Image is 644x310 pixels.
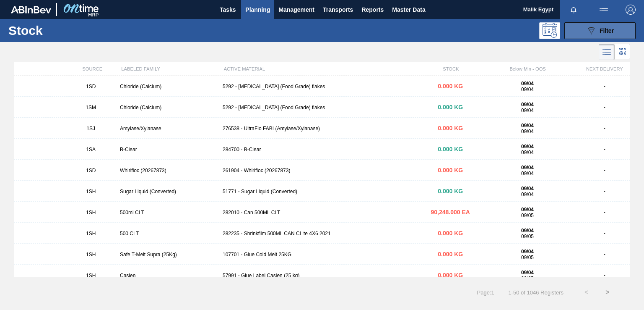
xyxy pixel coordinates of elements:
[219,105,425,110] div: 5292 - [MEDICAL_DATA] (Food Grade) flakes
[117,273,219,278] div: Casien
[86,105,96,110] span: 1SM
[599,44,615,60] div: List Vision
[604,84,605,89] strong: -
[86,231,96,236] span: 1SH
[219,126,425,131] div: 276538 - UltraFlo FABI (Amylase/Xylanase)
[521,234,534,239] span: 09/05
[67,66,118,71] div: SOURCE
[521,171,534,176] span: 09/04
[576,282,597,303] button: <
[438,146,463,152] span: 0.000 KG
[438,230,463,236] span: 0.000 KG
[564,22,636,39] button: Filter
[521,213,534,218] span: 09/05
[604,273,605,278] strong: -
[323,5,353,15] span: Transports
[86,252,96,257] span: 1SH
[438,188,463,194] span: 0.000 KG
[117,231,219,236] div: 500 CLT
[219,189,425,194] div: 51771 - Sugar Liquid (Converted)
[604,105,605,110] strong: -
[219,168,425,173] div: 261904 - Whirlfloc (20267873)
[438,104,463,110] span: 0.000 KG
[521,87,534,92] span: 09/04
[521,207,534,213] strong: 09/04
[521,150,534,155] span: 09/04
[604,252,605,257] strong: -
[604,189,605,194] strong: -
[507,289,563,296] span: 1 - 50 of 1046 Registers
[361,5,384,15] span: Reports
[438,167,463,173] span: 0.000 KG
[600,27,614,34] span: Filter
[521,276,534,281] span: 09/05
[597,282,618,303] button: >
[117,126,219,131] div: Amylase/Xylanase
[438,272,463,278] span: 0.000 KG
[86,147,96,152] span: 1SA
[278,5,314,15] span: Management
[431,209,470,215] span: 90,248.000 EA
[539,22,560,39] div: Programming: no user selected
[8,26,129,35] h1: Stock
[521,249,534,255] strong: 09/04
[521,123,534,129] strong: 09/04
[219,273,425,278] div: 57991 - Glue Label Casien (25 kg)
[117,252,219,257] div: Safe T-Melt Supra (25Kg)
[392,5,425,15] span: Master Data
[117,189,219,194] div: Sugar Liquid (Converted)
[219,147,425,152] div: 284700 - B-Clear
[521,186,534,192] strong: 09/04
[118,66,220,71] div: LABELED FAMILY
[521,108,534,113] span: 09/04
[604,168,605,173] strong: -
[560,4,587,16] button: Notifications
[221,66,426,71] div: ACTIVE MATERIAL
[11,6,51,13] img: TNhmsLtSVTkK8tSr43FrP2fwEKptu5GPRR3wAAAABJRU5ErkJggg==
[604,126,605,131] strong: -
[438,251,463,257] span: 0.000 KG
[438,125,463,131] span: 0.000 KG
[117,168,219,173] div: Whirlfloc (20267873)
[604,231,605,236] strong: -
[521,192,534,197] span: 09/04
[626,5,636,15] img: Logout
[521,255,534,260] span: 09/05
[117,210,219,215] div: 500ml CLT
[438,83,463,89] span: 0.000 KG
[117,105,219,110] div: Chloride (Calcium)
[86,168,96,173] span: 1SD
[86,189,96,194] span: 1SH
[245,5,270,15] span: Planning
[219,231,425,236] div: 282235 - Shrinkfilm 500ML CAN CLite 4X6 2021
[86,210,96,215] span: 1SH
[86,84,96,89] span: 1SD
[218,5,237,15] span: Tasks
[86,126,95,131] span: 1SJ
[477,289,494,296] span: Page : 1
[425,66,476,71] div: STOCK
[521,144,534,150] strong: 09/04
[521,102,534,108] strong: 09/04
[521,81,534,87] strong: 09/04
[219,84,425,89] div: 5292 - [MEDICAL_DATA] (Food Grade) flakes
[219,210,425,215] div: 282010 - Can 500ML CLT
[476,66,579,71] div: Below Min - OOS
[521,270,534,276] strong: 09/04
[219,252,425,257] div: 107701 - Glue Cold Melt 25KG
[521,165,534,171] strong: 09/04
[599,5,609,15] img: userActions
[86,273,96,278] span: 1SH
[117,84,219,89] div: Chloride (Calcium)
[521,228,534,234] strong: 09/04
[615,44,630,60] div: Card Vision
[521,129,534,134] span: 09/04
[604,147,605,152] strong: -
[604,210,605,215] strong: -
[579,66,630,71] div: NEXT DELIVERY
[117,147,219,152] div: B-Clear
